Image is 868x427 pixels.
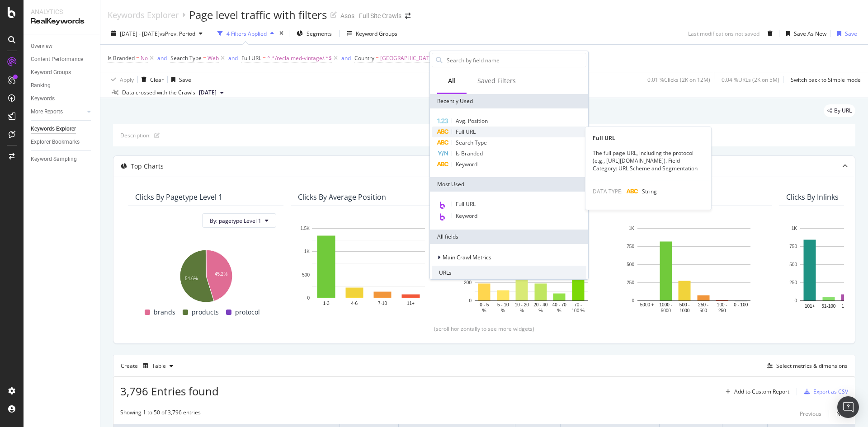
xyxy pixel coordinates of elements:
span: = [263,54,266,62]
a: Content Performance [31,55,94,64]
div: Data crossed with the Crawls [122,89,195,97]
div: 4 Filters Applied [226,30,267,38]
text: 1K [629,226,635,231]
text: 20 - 40 [533,302,548,307]
div: legacy label [824,104,855,117]
div: RealKeywords [31,16,93,27]
div: All [448,76,456,85]
text: 4-6 [351,300,358,305]
text: 45.2% [215,271,227,276]
div: (scroll horizontally to see more widgets) [124,325,844,333]
div: Export as CSV [813,388,848,395]
text: 0 - 5 [480,302,489,307]
div: Ranking [31,81,51,90]
text: 250 - [698,302,708,307]
span: Keyword [456,160,477,168]
span: = [203,54,206,62]
div: Next [836,410,848,418]
text: 200 [464,280,472,285]
text: 16-50 [841,303,853,308]
text: % [482,308,486,313]
button: Save [168,72,191,87]
span: Full URL [456,128,476,136]
div: Keywords [31,94,55,103]
text: 1000 - [660,302,672,307]
text: 1K [792,226,797,231]
a: Ranking [31,81,94,90]
div: Save [179,76,191,84]
span: String [642,188,657,195]
div: Clicks By pagetype Level 1 [135,192,222,202]
text: 0 - 100 [734,302,748,307]
button: [DATE] - [DATE]vsPrev. Period [108,26,206,41]
span: Is Branded [456,150,483,157]
div: Clicks By Inlinks [786,192,839,202]
a: Keyword Groups [31,68,94,77]
span: [GEOGRAPHIC_DATA] [380,52,435,65]
div: Open Intercom Messenger [837,396,859,418]
div: Apply [120,76,134,84]
button: Segments [293,26,335,41]
span: ^.*/reclaimed-vintage/.*$ [267,52,332,65]
text: 750 [789,244,797,249]
button: and [341,54,351,62]
div: Keyword Sampling [31,155,77,164]
a: More Reports [31,107,85,117]
text: 10 - 20 [515,302,529,307]
div: Content Performance [31,55,83,64]
div: Add to Custom Report [734,389,789,394]
text: 500 [699,308,707,313]
span: Is Branded [108,54,135,62]
div: A chart. [623,224,764,314]
text: 1K [304,249,310,254]
div: 0.04 % URLs ( 2K on 5M ) [722,76,779,84]
span: Country [354,54,374,62]
text: 51-100 [821,303,836,308]
text: 500 [789,262,797,267]
button: Save [834,26,857,41]
div: Select metrics & dimensions [776,362,848,370]
div: Save [845,30,857,38]
text: 1000 [679,308,690,313]
text: 5000 [661,308,671,313]
div: A chart. [461,224,602,314]
div: URLs [432,266,586,280]
div: More Reports [31,107,63,117]
a: Overview [31,42,94,51]
span: Web [208,52,219,65]
div: Top Charts [131,162,164,171]
div: Clicks By Average Position [298,192,386,202]
text: 40 - 70 [552,302,567,307]
div: Most Used [430,177,588,192]
div: 0.01 % Clicks ( 2K on 12M ) [647,76,710,84]
a: Keywords [31,94,94,103]
div: Keyword Groups [31,68,71,77]
text: % [520,308,524,313]
div: Full URL [585,134,711,142]
text: 0 [307,296,310,300]
text: 7-10 [378,300,387,305]
span: Search Type [170,54,202,62]
span: vs Prev. Period [160,30,195,38]
text: % [538,308,542,313]
svg: A chart. [298,224,439,311]
span: No [141,52,148,65]
div: Create [121,359,177,373]
div: The full page URL, including the protocol (e.g., [URL][DOMAIN_NAME]). Field Category: URL Scheme ... [585,149,711,172]
text: 500 [627,262,634,267]
div: Overview [31,42,52,51]
text: % [557,308,561,313]
a: Keywords Explorer [31,124,94,134]
text: 54.6% [185,276,198,281]
text: 500 [302,272,310,277]
div: Last modifications not saved [688,30,759,38]
button: Switch back to Simple mode [787,72,861,87]
text: 0 [469,298,472,303]
button: and [157,54,167,62]
div: Keyword Groups [356,30,397,38]
div: Table [152,363,166,369]
text: 250 [627,280,634,285]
